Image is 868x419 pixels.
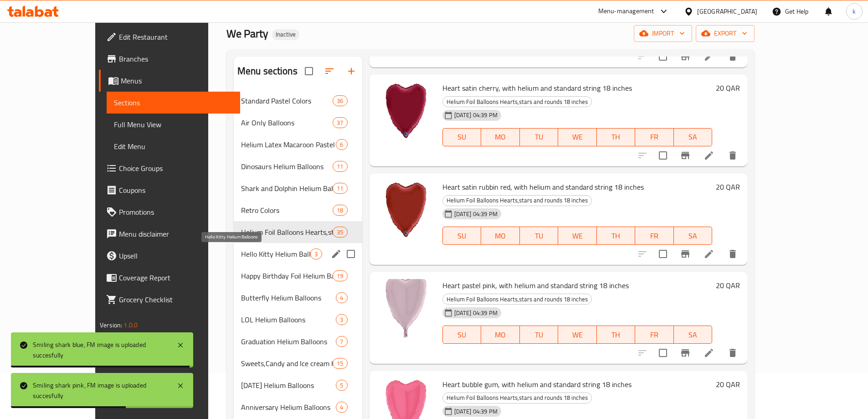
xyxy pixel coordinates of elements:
span: 37 [333,119,347,127]
div: Menu-management [598,6,654,17]
div: Dinosaurs Helium Balloons11 [234,155,362,177]
span: Select all sections [299,62,318,81]
button: MO [481,326,520,344]
div: Butterfly Helium Balloons [241,292,336,303]
span: 6 [336,140,347,149]
button: MO [481,128,520,146]
span: 15 [333,359,347,368]
a: Upsell [99,245,240,267]
button: WE [558,227,597,245]
button: SU [442,326,481,344]
div: Happy Birthday Foil Helium Balloons19 [234,265,362,287]
span: Heart satin cherry, with helium and standard string 18 inches [442,81,632,95]
span: 3 [336,316,347,324]
div: Air Only Balloons37 [234,112,362,134]
span: FR [639,229,670,243]
a: Full Menu View [107,114,240,135]
span: Select to update [653,47,673,66]
span: [DATE] 04:39 PM [451,111,501,119]
button: delete [722,46,744,67]
span: We Party [226,23,268,44]
div: Inactive [272,29,299,40]
div: Happy Birthday Foil Helium Balloons [241,270,333,281]
div: Helium Foil Balloons Hearts,stars and rounds 18 inches35 [234,221,362,243]
span: Full Menu View [114,119,233,130]
button: WE [558,128,597,146]
div: LOL Helium Balloons3 [234,309,362,331]
span: Retro Colors [241,205,333,216]
div: items [333,270,347,281]
div: items [333,227,347,238]
span: WE [562,229,593,243]
span: Coverage Report [119,272,233,283]
button: SU [442,128,481,146]
span: 3 [311,250,321,259]
span: 7 [336,337,347,346]
span: SU [447,229,478,243]
div: items [333,358,347,369]
span: 1.0.0 [123,319,138,331]
button: SU [442,227,481,245]
div: Helium Latex Macaroon Pastel Colors Balloons6 [234,134,362,155]
span: Menus [121,75,233,86]
a: Coupons [99,179,240,201]
span: Edit Restaurant [119,31,233,42]
span: Helium Foil Balloons Hearts,stars and rounds 18 inches [443,97,591,107]
span: Sections [114,97,233,108]
div: Helium Foil Balloons Hearts,stars and rounds 18 inches [442,195,592,206]
div: items [333,117,347,128]
span: Version: [100,319,122,331]
span: 18 [333,206,347,215]
button: FR [635,227,674,245]
img: Heart satin rubbin red, with helium and standard string 18 inches [377,181,435,239]
button: SA [674,227,713,245]
span: Upsell [119,250,233,261]
a: Sections [107,92,240,114]
span: FR [639,130,670,144]
button: Add section [340,60,362,82]
div: items [333,205,347,216]
span: MO [485,328,516,341]
span: MO [485,130,516,144]
span: [DATE] 04:39 PM [451,210,501,218]
div: items [336,336,347,347]
span: SU [447,328,478,341]
span: 11 [333,162,347,171]
h6: 20 QAR [716,279,740,292]
div: Graduation Helium Balloons7 [234,331,362,352]
span: Graduation Helium Balloons [241,336,336,347]
a: Edit menu item [704,347,714,358]
button: Branch-specific-item [674,243,696,265]
button: WE [558,326,597,344]
a: Edit menu item [704,248,714,259]
span: LOL Helium Balloons [241,314,336,325]
span: 4 [336,294,347,302]
div: Smiling shark pink, FM image is uploaded succesfully [33,380,168,401]
div: [GEOGRAPHIC_DATA] [697,6,757,16]
span: Inactive [272,31,299,38]
div: Shark and Dolphin Helium Balloons11 [234,177,362,199]
span: WE [562,130,593,144]
span: [DATE] Helium Balloons [241,380,336,391]
span: [DATE] 04:39 PM [451,407,501,416]
span: Heart bubble gum, with helium and standard string 18 inches [442,378,632,391]
span: Standard Pastel Colors [241,95,333,106]
span: Grocery Checklist [119,294,233,305]
span: Dinosaurs Helium Balloons [241,161,333,172]
span: Select to update [653,244,673,264]
button: Branch-specific-item [674,145,696,166]
span: Helium Foil Balloons Hearts,stars and rounds 18 inches [443,195,591,206]
button: import [634,25,692,42]
span: TH [601,130,632,144]
span: WE [562,328,593,341]
a: Branches [99,48,240,70]
button: TU [520,227,559,245]
button: TU [520,326,559,344]
span: Heart pastel pink, with helium and standard string 18 inches [442,279,629,292]
span: TH [601,328,632,341]
span: Menu disclaimer [119,228,233,239]
div: Anniversary Helium Balloons [241,402,336,413]
span: 36 [333,97,347,105]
